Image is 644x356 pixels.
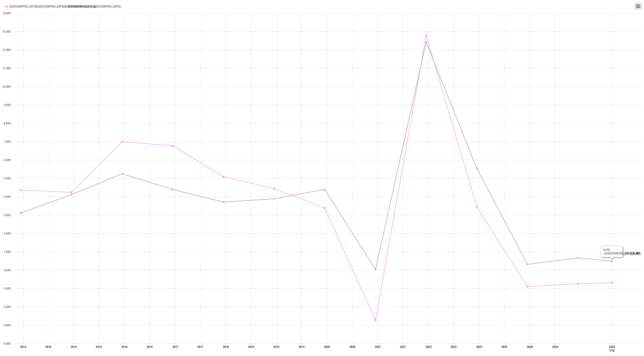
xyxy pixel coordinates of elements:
[63,5,74,8] button: Show USA
[324,207,326,209] path: Saturday, 14 Dec, 16:00, 3.38. Los Angeles-Long Beach-Anaheim, CA.
[273,188,275,190] path: Friday, 14 Dec, 16:00, 4.44. Los Angeles-Long Beach-Anaheim, CA.
[426,345,432,349] text: 2022
[324,345,330,349] text: 2020
[425,41,427,43] path: Tuesday, 14 Dec, 16:00, 12.42. USA.
[3,287,11,290] text: -1.00%
[611,260,613,262] path: Thursday, 14 Aug, 17:00, 0.48. USA.
[3,342,11,345] text: -4.00%
[45,345,51,349] text: 2014
[223,201,225,203] path: Thursday, 14 Dec, 16:00, 3.7. USA.
[172,189,174,191] path: Wednesday, 14 Dec, 16:00, 4.39. USA.
[635,3,642,10] button: View chart menu, Mean Rent 1Y Growth - Multifamily
[223,345,229,349] text: 2018
[577,257,579,259] path: Saturday, 14 Dec, 16:00, 0.66. USA.
[68,5,95,8] text: [GEOGRAPHIC_DATA]
[197,345,203,349] text: 2017
[609,345,615,352] text: 2025 YTD
[4,232,11,235] text: 2.00%
[476,167,478,169] path: Wednesday, 14 Dec, 16:00, 5.54. USA.
[501,345,507,349] text: 2023
[4,269,11,272] text: 0.00%
[172,345,178,349] text: 2017
[349,345,355,349] text: 2020
[2,30,11,33] text: 13.00%
[20,212,22,214] path: Saturday, 14 Dec, 16:00, 3.1. USA.
[121,141,123,143] path: Monday, 14 Dec, 16:00, 6.99. Los Angeles-Long Beach-Anaheim, CA.
[248,345,254,349] text: 2018
[96,345,102,349] text: 2015
[425,34,427,36] path: Tuesday, 14 Dec, 16:00, 12.79. Los Angeles-Long Beach-Anaheim, CA.
[273,345,279,349] text: 2019
[121,173,123,175] path: Monday, 14 Dec, 16:00, 5.24. USA.
[476,206,478,208] path: Wednesday, 14 Dec, 16:00, 3.44. Los Angeles-Long Beach-Anaheim, CA.
[577,283,579,285] path: Saturday, 14 Dec, 16:00, -0.75. Los Angeles-Long Beach-Anaheim, CA.
[4,140,11,144] text: 7.00%
[122,345,128,349] text: 2016
[451,345,457,349] text: 2022
[4,103,11,107] text: 9.00%
[400,345,406,349] text: 2021
[375,269,377,271] path: Monday, 14 Dec, 16:00, 0.03. USA.
[4,177,11,180] text: 5.00%
[20,345,26,349] text: 2014
[4,213,11,217] text: 3.00%
[375,319,377,321] path: Monday, 14 Dec, 16:00, -2.73. Los Angeles-Long Beach-Anaheim, CA.
[4,250,11,254] text: 1.00%
[527,263,529,265] path: Thursday, 14 Dec, 16:00, 0.31. USA.
[172,145,174,147] path: Wednesday, 14 Dec, 16:00, 6.77. Los Angeles-Long Beach-Anaheim, CA.
[70,194,72,196] path: Sunday, 14 Dec, 16:00, 4.11. USA.
[2,85,11,88] text: 10.00%
[71,345,77,349] text: 2015
[2,12,11,15] text: 14.00%
[147,345,153,349] text: 2016
[4,158,11,162] text: 6.00%
[273,198,275,200] path: Friday, 14 Dec, 16:00, 3.88. USA.
[476,345,482,349] text: 2023
[223,176,225,178] path: Thursday, 14 Dec, 16:00, 5.08. Los Angeles-Long Beach-Anaheim, CA.
[4,195,11,199] text: 4.00%
[3,324,11,327] text: -3.00%
[527,286,529,288] path: Thursday, 14 Dec, 16:00, -0.9. Los Angeles-Long Beach-Anaheim, CA.
[2,67,11,70] text: 11.00%
[375,345,381,349] text: 2021
[299,345,305,349] text: 2019
[527,345,533,349] text: 2024
[611,282,613,284] path: Thursday, 14 Aug, 17:00, -0.69. Los Angeles-Long Beach-Anaheim, CA.
[20,189,22,191] path: Saturday, 14 Dec, 16:00, 4.36. Los Angeles-Long Beach-Anaheim, CA.
[552,345,558,349] text: 2024
[4,122,11,125] text: 8.00%
[5,5,58,8] button: Show Los Angeles-Long Beach-Anaheim, CA
[3,305,11,309] text: -2.00%
[2,48,11,52] text: 12.00%
[324,189,326,191] path: Saturday, 14 Dec, 16:00, 4.39. USA.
